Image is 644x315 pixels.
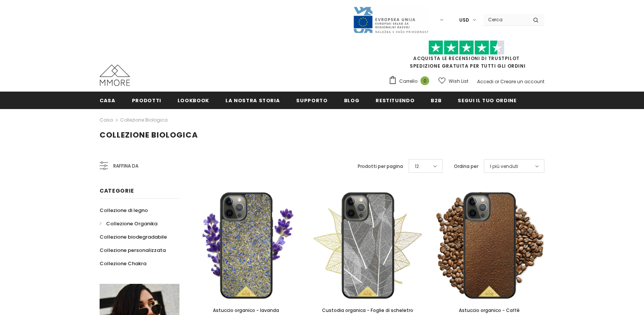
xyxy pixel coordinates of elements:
span: Lookbook [178,97,209,104]
span: La nostra storia [225,97,280,104]
span: Segui il tuo ordine [458,97,516,104]
a: Astuccio organico - lavanda [191,306,301,315]
img: Casi MMORE [100,65,130,86]
input: Search Site [484,14,527,25]
a: Custodia organica - Foglie di scheletro [312,306,423,315]
a: Acquista le recensioni di TrustPilot [413,55,520,62]
span: Wish List [449,78,468,85]
span: Collezione di legno [100,207,148,214]
a: Collezione Chakra [100,257,146,270]
a: Collezione biodegradabile [100,230,167,244]
span: SPEDIZIONE GRATUITA PER TUTTI GLI ORDINI [389,44,544,69]
span: I più venduti [490,163,518,170]
span: USD [459,16,469,24]
img: Javni Razpis [353,6,429,34]
span: Blog [344,97,360,104]
span: supporto [296,97,327,104]
span: Astuccio organico - lavanda [213,307,279,313]
span: Restituendo [376,97,414,104]
span: Custodia organica - Foglie di scheletro [322,307,413,313]
a: Restituendo [376,92,414,109]
span: Raffina da [113,162,138,170]
span: Collezione Chakra [100,260,146,267]
a: Lookbook [178,92,209,109]
a: Wish List [438,74,468,88]
a: Collezione biologica [120,117,168,123]
span: Categorie [100,187,134,195]
span: or [495,78,499,85]
label: Prodotti per pagina [358,163,403,170]
a: Collezione Organika [100,217,157,230]
span: Casa [100,97,116,104]
span: Astuccio organico - Caffè [459,307,520,313]
span: 0 [420,76,429,85]
a: Accedi [477,78,493,85]
a: Casa [100,116,113,125]
span: Prodotti [132,97,161,104]
a: supporto [296,92,327,109]
a: Blog [344,92,360,109]
label: Ordina per [454,163,478,170]
a: Segui il tuo ordine [458,92,516,109]
a: B2B [431,92,441,109]
span: Collezione biodegradabile [100,233,167,241]
a: Casa [100,92,116,109]
span: B2B [431,97,441,104]
a: Collezione personalizzata [100,244,166,257]
span: 12 [415,163,419,170]
a: La nostra storia [225,92,280,109]
span: Collezione Organika [106,220,157,227]
a: Carrello 0 [389,76,433,87]
a: Collezione di legno [100,204,148,217]
a: Prodotti [132,92,161,109]
span: Collezione biologica [100,130,198,140]
a: Astuccio organico - Caffè [434,306,544,315]
a: Creare un account [500,78,544,85]
span: Collezione personalizzata [100,247,166,254]
img: Fidati di Pilot Stars [428,40,504,55]
a: Javni Razpis [353,16,429,23]
span: Carrello [399,78,417,85]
